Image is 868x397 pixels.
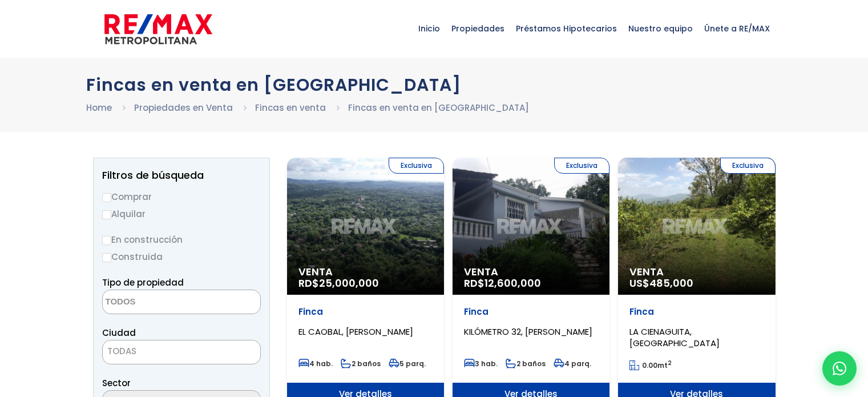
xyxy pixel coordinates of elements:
span: 3 hab. [464,359,498,368]
span: Venta [298,266,433,278]
h1: Fincas en venta en [GEOGRAPHIC_DATA] [86,75,782,95]
span: 4 hab. [298,359,333,368]
p: Finca [298,306,433,318]
label: Construida [102,250,261,264]
span: Ciudad [102,327,136,339]
span: 5 parq. [389,359,426,368]
span: mt [629,360,672,370]
a: Home [86,102,112,114]
img: remax-metropolitana-logo [104,12,212,46]
input: En construcción [102,236,111,245]
span: 25,000,000 [319,276,379,290]
li: Fincas en venta en [GEOGRAPHIC_DATA] [348,101,529,115]
span: TODAS [102,340,261,364]
span: Venta [629,266,764,278]
p: Finca [629,306,764,318]
span: Tipo de propiedad [102,276,184,288]
a: Propiedades en Venta [134,102,233,114]
span: KILÓMETRO 32, [PERSON_NAME] [464,326,592,338]
span: Exclusiva [720,158,776,174]
span: Inicio [413,11,446,46]
span: 485,000 [649,276,693,290]
span: 4 parq. [554,359,591,368]
label: Comprar [102,190,261,204]
span: Exclusiva [554,158,609,174]
span: RD$ [298,276,379,290]
h2: Filtros de búsqueda [102,170,261,181]
span: Nuestro equipo [623,11,699,46]
span: TODAS [103,343,260,359]
p: Finca [464,306,598,318]
input: Construida [102,253,111,262]
span: Únete a RE/MAX [699,11,776,46]
span: Préstamos Hipotecarios [510,11,623,46]
span: Propiedades [446,11,510,46]
span: TODAS [107,345,136,357]
span: EL CAOBAL, [PERSON_NAME] [298,326,413,338]
span: 2 baños [341,359,381,368]
label: En construcción [102,232,261,247]
textarea: Search [103,290,213,315]
span: RD$ [464,276,541,290]
span: 2 baños [506,359,546,368]
span: Exclusiva [389,158,444,174]
input: Alquilar [102,210,111,219]
sup: 2 [668,359,672,367]
span: US$ [629,276,693,290]
span: 0.00 [642,360,657,370]
input: Comprar [102,193,111,202]
span: Sector [102,377,131,389]
label: Alquilar [102,207,261,221]
a: Fincas en venta [255,102,326,114]
span: Venta [464,266,598,278]
span: 12,600,000 [485,276,541,290]
span: LA CIENAGUITA, [GEOGRAPHIC_DATA] [629,326,720,349]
